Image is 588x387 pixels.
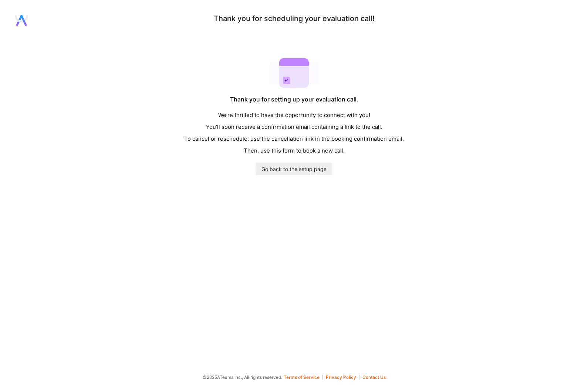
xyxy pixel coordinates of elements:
div: We’re thrilled to have the opportunity to connect with you! You’ll soon receive a confirmation em... [184,109,404,157]
span: © 2025 ATeams Inc., All rights reserved. [203,373,282,381]
button: Privacy Policy [326,375,359,380]
div: Thank you for setting up your evaluation call. [230,96,358,103]
div: Thank you for scheduling your evaluation call! [214,15,375,23]
button: Terms of Service [284,375,323,380]
button: Contact Us [362,375,386,380]
a: Go back to the setup page [256,163,332,175]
